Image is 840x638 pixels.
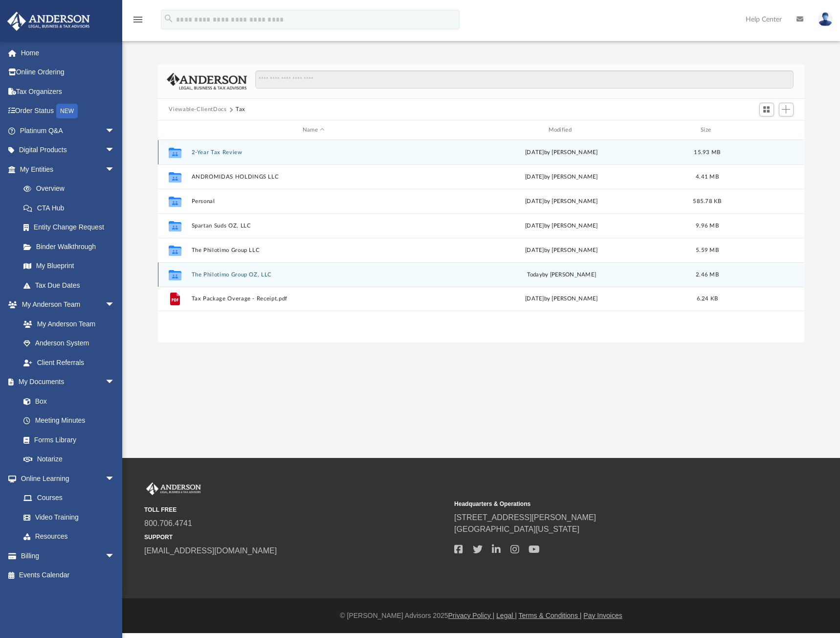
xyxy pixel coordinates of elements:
[144,505,447,514] small: TOLL FREE
[7,372,125,392] a: My Documentsarrow_drop_down
[696,174,719,180] span: 4.41 MB
[14,218,130,237] a: Entity Change Request
[105,140,125,160] span: arrow_drop_down
[440,126,684,135] div: Modified
[696,223,719,228] span: 9.96 MB
[144,533,447,542] small: SUPPORT
[14,198,130,218] a: CTA Hub
[14,256,125,276] a: My Blueprint
[440,246,684,255] div: [DATE] by [PERSON_NAME]
[14,314,120,334] a: My Anderson Team
[7,159,130,179] a: My Entitiesarrow_drop_down
[14,334,125,353] a: Anderson System
[779,103,794,116] button: Add
[7,566,130,585] a: Events Calendar
[697,296,718,301] span: 6.24 KB
[14,237,130,256] a: Binder Walkthrough
[7,43,130,63] a: Home
[162,126,187,135] div: id
[731,126,800,135] div: id
[105,159,125,180] span: arrow_drop_down
[14,411,125,431] a: Meeting Minutes
[14,450,125,469] a: Notarize
[105,469,125,489] span: arrow_drop_down
[192,198,436,205] button: Personal
[192,223,436,229] button: Spartan Suds OZ, LLC
[56,104,78,118] div: NEW
[527,272,542,277] span: today
[7,140,130,160] a: Digital Productsarrow_drop_down
[14,391,120,411] a: Box
[696,272,719,277] span: 2.46 MB
[255,70,794,89] input: Search files and folders
[169,105,226,114] button: Viewable-ClientDocs
[496,612,517,619] a: Legal |
[7,121,130,140] a: Platinum Q&Aarrow_drop_down
[191,126,435,135] div: Name
[192,247,436,253] button: The Philotimo Group LLC
[132,19,144,25] a: menu
[105,295,125,315] span: arrow_drop_down
[694,150,721,155] span: 15.93 MB
[144,547,277,555] a: [EMAIL_ADDRESS][DOMAIN_NAME]
[144,519,192,527] a: 800.706.4741
[7,295,125,315] a: My Anderson Teamarrow_drop_down
[696,248,719,253] span: 5.59 MB
[163,13,174,24] i: search
[192,296,436,302] button: Tax Package Overage - Receipt.pdf
[440,197,684,206] div: [DATE] by [PERSON_NAME]
[448,612,495,619] a: Privacy Policy |
[14,430,120,450] a: Forms Library
[14,527,125,547] a: Resources
[7,546,130,566] a: Billingarrow_drop_down
[7,469,125,488] a: Online Learningarrow_drop_down
[440,271,684,279] div: by [PERSON_NAME]
[7,101,130,121] a: Order StatusNEW
[14,488,125,508] a: Courses
[192,272,436,278] button: The Philotimo Group OZ, LLC
[519,612,582,619] a: Terms & Conditions |
[4,12,93,31] img: Anderson Advisors Platinum Portal
[14,353,125,372] a: Client Referrals
[454,513,596,522] a: [STREET_ADDRESS][PERSON_NAME]
[440,295,684,303] div: [DATE] by [PERSON_NAME]
[583,612,622,619] a: Pay Invoices
[759,103,774,116] button: Switch to Grid View
[14,507,120,527] a: Video Training
[440,222,684,230] div: [DATE] by [PERSON_NAME]
[105,372,125,392] span: arrow_drop_down
[122,611,840,621] div: © [PERSON_NAME] Advisors 2025
[7,63,130,82] a: Online Ordering
[454,525,579,533] a: [GEOGRAPHIC_DATA][US_STATE]
[144,482,203,495] img: Anderson Advisors Platinum Portal
[14,179,130,199] a: Overview
[440,173,684,182] div: [DATE] by [PERSON_NAME]
[105,121,125,141] span: arrow_drop_down
[693,199,722,204] span: 585.78 KB
[105,546,125,566] span: arrow_drop_down
[236,105,245,114] button: Tax
[14,275,130,295] a: Tax Due Dates
[192,174,436,180] button: ANDROMIDAS HOLDINGS LLC
[440,148,684,157] div: [DATE] by [PERSON_NAME]
[818,12,833,26] img: User Pic
[158,140,804,342] div: grid
[192,149,436,156] button: 2-Year Tax Review
[454,500,757,508] small: Headquarters & Operations
[7,82,130,101] a: Tax Organizers
[132,14,144,25] i: menu
[688,126,727,135] div: Size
